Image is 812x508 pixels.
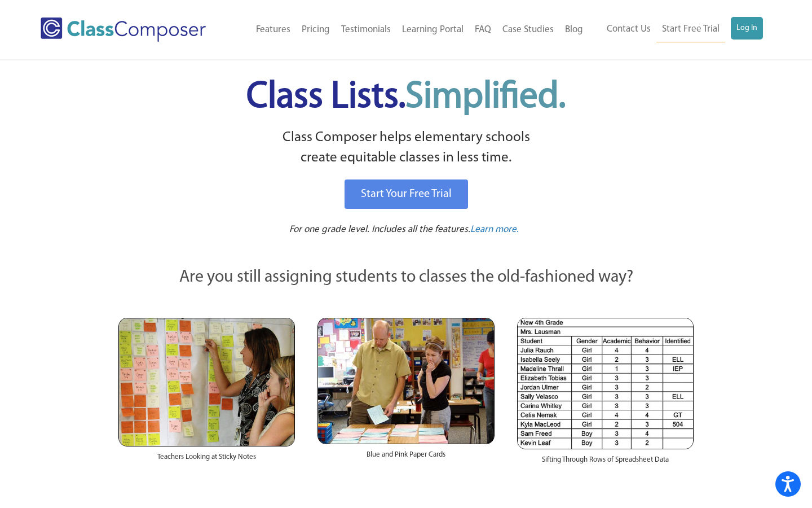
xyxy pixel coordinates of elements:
[118,318,295,446] img: Teachers Looking at Sticky Notes
[497,17,559,42] a: Case Studies
[469,17,497,42] a: FAQ
[296,17,336,42] a: Pricing
[345,179,468,209] a: Start Your Free Trial
[232,17,589,42] nav: Header Menu
[317,444,494,471] div: Blue and Pink Paper Cards
[656,17,725,42] a: Start Free Trial
[517,318,694,449] img: Spreadsheets
[117,128,695,169] p: Class Composer helps elementary schools create equitable classes in less time.
[361,189,452,200] span: Start Your Free Trial
[118,446,295,474] div: Teachers Looking at Sticky Notes
[470,225,519,234] span: Learn more.
[589,17,763,42] nav: Header Menu
[317,318,494,444] img: Blue and Pink Paper Cards
[470,223,519,237] a: Learn more.
[246,79,566,116] span: Class Lists.
[405,79,566,116] span: Simplified.
[396,17,469,42] a: Learning Portal
[336,17,396,42] a: Testimonials
[559,17,589,42] a: Blog
[118,265,694,290] p: Are you still assigning students to classes the old-fashioned way?
[601,17,656,42] a: Contact Us
[289,225,470,234] span: For one grade level. Includes all the features.
[41,17,206,42] img: Class Composer
[731,17,763,40] a: Log In
[517,449,694,476] div: Sifting Through Rows of Spreadsheet Data
[250,17,296,42] a: Features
